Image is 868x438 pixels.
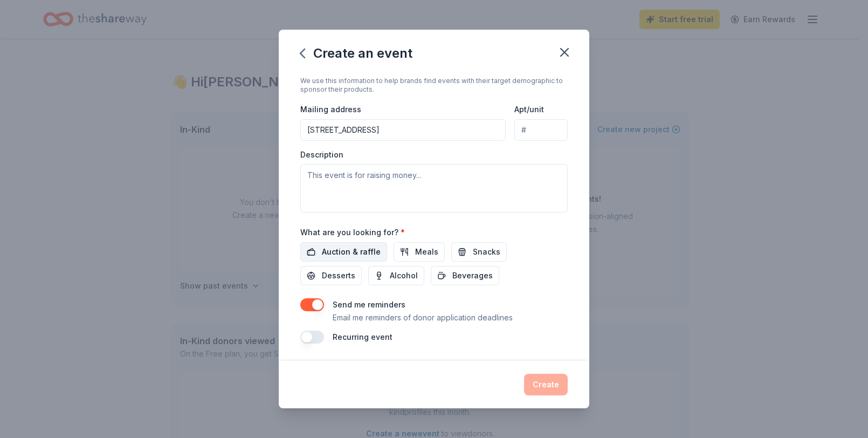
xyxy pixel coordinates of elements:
[300,266,362,285] button: Desserts
[514,104,544,115] label: Apt/unit
[300,77,568,94] div: We use this information to help brands find events with their target demographic to sponsor their...
[514,119,568,141] input: #
[300,45,412,62] div: Create an event
[300,119,506,141] input: Enter a US address
[394,242,445,262] button: Meals
[300,242,387,262] button: Auction & raffle
[300,149,343,160] label: Description
[333,332,392,341] label: Recurring event
[431,266,499,285] button: Beverages
[452,269,493,282] span: Beverages
[415,245,438,258] span: Meals
[333,300,405,309] label: Send me reminders
[300,104,361,115] label: Mailing address
[322,269,355,282] span: Desserts
[390,269,418,282] span: Alcohol
[451,242,507,262] button: Snacks
[473,245,500,258] span: Snacks
[300,227,405,238] label: What are you looking for?
[368,266,424,285] button: Alcohol
[333,311,513,324] p: Email me reminders of donor application deadlines
[322,245,381,258] span: Auction & raffle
